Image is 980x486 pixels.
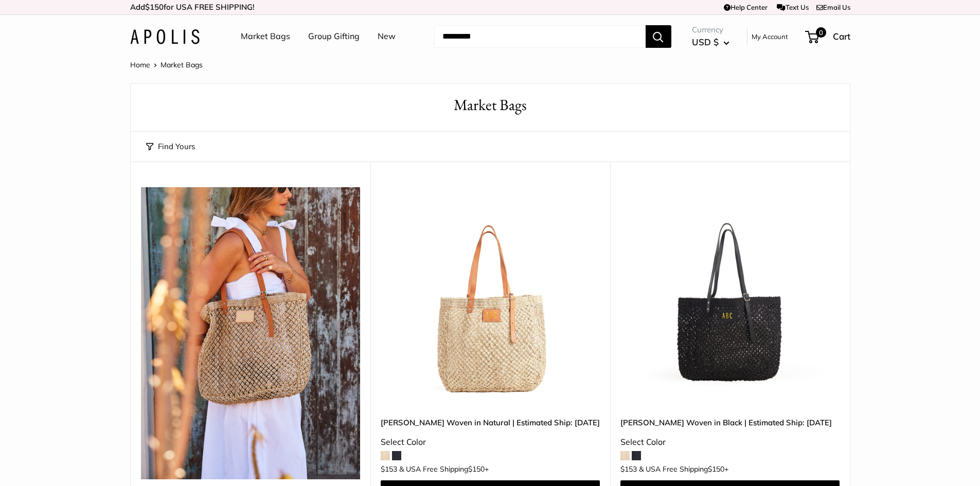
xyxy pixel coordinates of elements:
a: Mercado Woven in Black | Estimated Ship: Oct. 19thMercado Woven in Black | Estimated Ship: Oct. 19th [620,187,840,406]
a: Group Gifting [308,29,360,44]
a: Text Us [777,3,808,11]
button: USD $ [692,34,729,50]
span: $150 [145,2,164,12]
span: Market Bags [161,60,203,69]
span: $153 [381,464,397,474]
span: USD $ [692,37,719,47]
span: & USA Free Shipping + [399,465,489,473]
button: Find Yours [146,139,195,154]
span: Cart [833,31,850,42]
button: Search [646,25,671,48]
span: $150 [708,464,724,474]
nav: Breadcrumb [130,58,203,71]
div: Select Color [381,435,600,450]
span: $150 [468,464,485,474]
a: Home [130,60,150,69]
img: Mercado Woven in Black | Estimated Ship: Oct. 19th [620,187,840,406]
span: Currency [692,23,729,37]
h1: Market Bags [146,94,834,116]
img: Mercado Woven — Handwoven from 100% golden jute by artisan women taking over 20 hours to craft. [141,187,360,479]
span: $153 [620,464,637,474]
a: [PERSON_NAME] Woven in Natural | Estimated Ship: [DATE] [381,417,600,428]
img: Mercado Woven in Natural | Estimated Ship: Oct. 12th [381,187,600,406]
a: Help Center [724,3,768,11]
span: 0 [815,27,826,38]
a: New [378,29,396,44]
span: & USA Free Shipping + [639,465,728,473]
a: Mercado Woven in Natural | Estimated Ship: Oct. 12thMercado Woven in Natural | Estimated Ship: Oc... [381,187,600,406]
a: [PERSON_NAME] Woven in Black | Estimated Ship: [DATE] [620,417,840,428]
a: My Account [752,30,788,43]
div: Select Color [620,435,840,450]
a: 0 Cart [806,28,850,45]
img: Apolis [130,29,200,44]
input: Search... [434,25,646,48]
a: Market Bags [241,29,290,44]
a: Email Us [816,3,850,11]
